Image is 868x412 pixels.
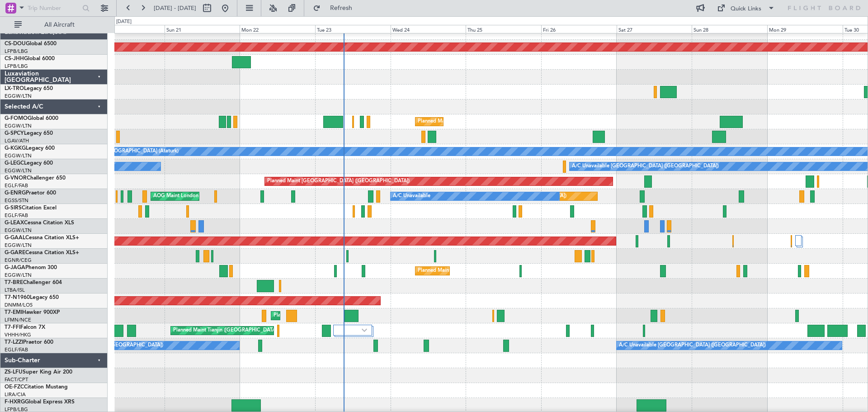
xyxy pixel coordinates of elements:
a: G-SPCYLegacy 650 [5,131,53,136]
span: Refresh [322,5,360,11]
a: LIRA/CIA [5,391,26,398]
a: G-SIRSCitation Excel [5,205,57,211]
a: CS-JHHGlobal 6000 [5,56,55,62]
div: Sun 21 [165,25,240,33]
a: ZS-LFUSuper King Air 200 [5,369,72,375]
a: LGAV/ATH [5,137,29,144]
span: G-JAGA [5,265,25,270]
a: EGGW/LTN [5,152,32,159]
a: G-LEGCLegacy 600 [5,161,53,166]
img: arrow-gray.svg [362,328,367,332]
div: A/C Unavailable [GEOGRAPHIC_DATA] ([GEOGRAPHIC_DATA]) [619,339,766,352]
a: EGLF/FAB [5,182,28,189]
div: Planned Maint [GEOGRAPHIC_DATA] ([GEOGRAPHIC_DATA]) [267,175,410,188]
a: LTBA/ISL [5,287,25,294]
input: Trip Number [28,1,80,15]
div: Mon 22 [240,25,315,33]
a: G-KGKGLegacy 600 [5,146,55,151]
a: CS-DOUGlobal 6500 [5,41,57,47]
span: T7-LZZI [5,340,23,345]
a: LFPB/LBG [5,48,28,55]
button: Refresh [309,1,363,15]
span: CS-DOU [5,41,26,47]
a: T7-FFIFalcon 7X [5,325,45,330]
div: Sat 27 [617,25,692,33]
a: F-HXRGGlobal Express XRS [5,399,75,405]
div: Planned Maint [GEOGRAPHIC_DATA] [274,309,360,322]
span: T7-N1960 [5,295,30,300]
span: ZS-LFU [5,369,23,375]
div: Wed 24 [391,25,466,33]
a: EGGW/LTN [5,123,32,129]
div: Planned Maint [GEOGRAPHIC_DATA] ([GEOGRAPHIC_DATA]) [418,264,560,278]
a: EGGW/LTN [5,227,32,234]
a: EGLF/FAB [5,212,28,219]
a: T7-N1960Legacy 650 [5,295,59,300]
div: AOG Maint London ([GEOGRAPHIC_DATA]) [153,189,255,203]
a: T7-BREChallenger 604 [5,280,62,285]
a: G-ENRGPraetor 600 [5,190,56,196]
div: A/C Unavailable [GEOGRAPHIC_DATA] (Ataturk) [66,145,179,158]
a: EGGW/LTN [5,242,32,249]
span: G-SIRS [5,205,22,211]
div: Fri 26 [541,25,617,33]
div: Sat 20 [89,25,165,33]
span: G-LEAX [5,220,24,226]
a: OE-FZCCitation Mustang [5,384,68,390]
a: T7-EMIHawker 900XP [5,310,60,315]
span: G-GAAL [5,235,25,241]
div: [DATE] [116,18,132,26]
div: Thu 25 [466,25,541,33]
div: A/C Unavailable [GEOGRAPHIC_DATA] ([GEOGRAPHIC_DATA]) [572,160,719,173]
span: G-SPCY [5,131,24,136]
span: OE-FZC [5,384,24,390]
a: EGGW/LTN [5,93,32,99]
div: Sun 28 [692,25,767,33]
a: VHHH/HKG [5,331,31,338]
a: G-LEAXCessna Citation XLS [5,220,74,226]
span: All Aircraft [24,22,95,28]
a: LX-TROLegacy 650 [5,86,53,91]
span: G-ENRG [5,190,26,196]
a: T7-LZZIPraetor 600 [5,340,53,345]
span: G-GARE [5,250,25,256]
a: FACT/CPT [5,376,28,383]
span: F-HXRG [5,399,25,405]
span: T7-EMI [5,310,22,315]
div: Planned Maint Tianjin ([GEOGRAPHIC_DATA]) [173,324,278,337]
a: G-JAGAPhenom 300 [5,265,57,270]
span: G-FOMO [5,116,28,121]
a: EGLF/FAB [5,346,28,353]
div: A/C Unavailable [393,189,430,203]
div: Mon 29 [767,25,843,33]
span: CS-JHH [5,56,24,62]
span: T7-FFI [5,325,20,330]
div: Quick Links [731,5,761,14]
a: G-GAALCessna Citation XLS+ [5,235,79,241]
button: Quick Links [712,1,779,15]
span: [DATE] - [DATE] [154,4,196,12]
div: Tue 23 [315,25,391,33]
a: EGGW/LTN [5,167,32,174]
div: Planned Maint [GEOGRAPHIC_DATA] ([GEOGRAPHIC_DATA]) [418,115,560,128]
span: T7-BRE [5,280,23,285]
a: G-FOMOGlobal 6000 [5,116,58,121]
span: G-KGKG [5,146,26,151]
a: EGSS/STN [5,197,28,204]
a: G-GARECessna Citation XLS+ [5,250,79,256]
a: EGNR/CEG [5,257,32,264]
span: G-LEGC [5,161,24,166]
a: G-VNORChallenger 650 [5,175,66,181]
a: LFPB/LBG [5,63,28,70]
a: EGGW/LTN [5,272,32,279]
span: G-VNOR [5,175,27,181]
a: LFMN/NCE [5,317,31,323]
button: All Aircraft [10,18,98,32]
span: LX-TRO [5,86,24,91]
a: DNMM/LOS [5,302,33,308]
